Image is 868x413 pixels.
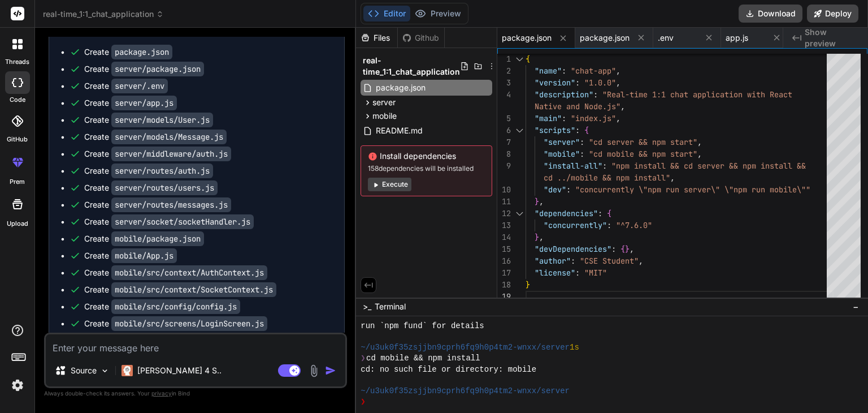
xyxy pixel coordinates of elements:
[497,291,511,303] div: 19
[535,125,575,135] span: "scripts"
[575,268,580,278] span: :
[580,32,630,44] span: package.json
[726,32,748,44] span: app.js
[526,279,530,290] span: }
[375,124,424,137] span: README.md
[620,101,625,111] span: ,
[639,256,643,266] span: ,
[497,184,511,196] div: 10
[363,6,410,21] button: Editor
[361,321,484,332] span: run `npm fund` for details
[607,220,611,230] span: :
[84,199,231,210] div: Create
[5,57,29,67] label: threads
[497,124,511,136] div: 6
[571,66,616,76] span: "chat-app"
[111,96,177,110] code: server/app.js
[620,244,625,254] span: {
[84,80,168,92] div: Create
[111,265,267,280] code: mobile/src/context/AuthContext.js
[84,216,254,227] div: Create
[84,114,213,126] div: Create
[562,113,566,123] span: :
[111,79,168,93] code: server/.env
[535,78,575,88] span: "version"
[593,89,598,100] span: :
[497,220,511,231] div: 13
[366,353,480,364] span: cd mobile && npm install
[535,256,571,266] span: "author"
[111,113,213,127] code: server/models/User.js
[697,137,702,147] span: ,
[368,164,485,173] span: 158 dependencies will be installed
[697,149,702,159] span: ,
[589,137,697,147] span: "cd server && npm start"
[739,5,802,23] button: Download
[801,184,810,195] span: ""
[325,365,336,376] img: icon
[535,232,539,242] span: }
[44,388,347,399] p: Always double-check its answers. Your in Bind
[111,164,213,178] code: server/routes/auth.js
[539,232,544,242] span: ,
[575,125,580,135] span: :
[84,250,177,261] div: Create
[111,180,218,195] code: server/routes/users.js
[580,256,639,266] span: "CSE Student"
[497,243,511,255] div: 15
[84,46,172,58] div: Create
[111,45,172,59] code: package.json
[497,255,511,267] div: 16
[853,301,859,312] span: −
[502,32,552,44] span: package.json
[43,8,164,20] span: real-time_1:1_chat_application
[8,376,27,395] img: settings
[566,184,571,195] span: :
[363,301,371,312] span: >_
[497,89,511,101] div: 4
[584,125,589,135] span: {
[535,113,562,123] span: "main"
[111,316,267,331] code: mobile/src/screens/LoginScreen.js
[544,220,607,230] span: "concurrently"
[361,364,536,375] span: cd: no such file or directory: mobile
[602,89,792,100] span: "Real-time 1:1 chat application with React
[512,124,527,136] div: Click to collapse the range.
[497,196,511,208] div: 11
[535,196,539,206] span: }
[372,110,397,122] span: mobile
[658,32,674,44] span: .env
[10,95,25,105] label: code
[10,177,25,187] label: prem
[361,386,570,397] span: ~/u3uk0f35zsjjbn9cprh6fq9h0p4tm2-wnxx/server
[111,62,204,76] code: server/package.json
[512,208,527,220] div: Click to collapse the range.
[805,27,859,49] span: Show preview
[535,268,575,278] span: "license"
[544,137,580,147] span: "server"
[544,149,580,159] span: "mobile"
[84,233,204,244] div: Create
[535,101,620,111] span: Native and Node.js"
[630,244,634,254] span: ,
[7,219,28,229] label: Upload
[84,97,177,109] div: Create
[151,390,172,397] span: privacy
[111,147,231,161] code: server/middleware/auth.js
[544,173,670,183] span: cd ../mobile && npm install"
[497,65,511,77] div: 2
[670,173,675,183] span: ,
[625,244,630,254] span: }
[410,6,466,21] button: Preview
[84,182,218,193] div: Create
[544,161,602,171] span: "install-all"
[121,365,133,376] img: Claude 4 Sonnet
[84,131,227,143] div: Create
[598,208,602,218] span: :
[84,267,267,278] div: Create
[84,63,204,75] div: Create
[589,149,697,159] span: "cd mobile && npm start"
[307,364,320,377] img: attachment
[611,161,806,171] span: "npm install && cd server && npm install &&
[497,208,511,220] div: 12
